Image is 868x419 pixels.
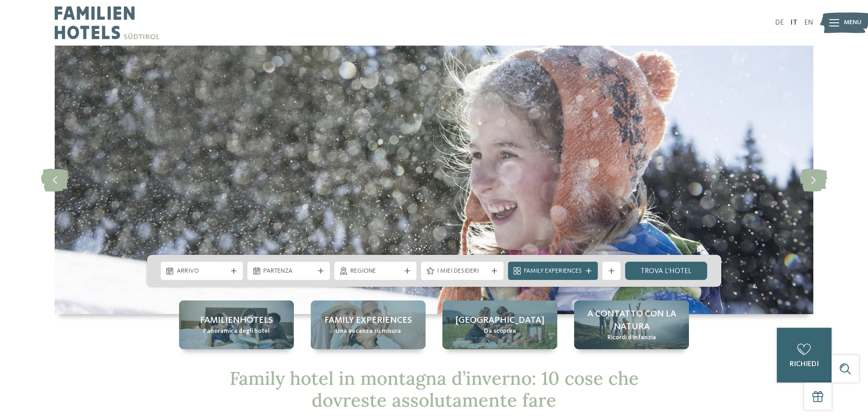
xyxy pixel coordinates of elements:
[777,328,832,383] a: richiedi
[335,327,401,336] span: Una vacanza su misura
[230,367,639,412] span: Family hotel in montagna d’inverno: 10 cose che dovreste assolutamente fare
[791,19,797,26] a: IT
[177,267,227,276] span: Arrivo
[200,314,273,327] span: Familienhotels
[203,327,270,336] span: Panoramica degli hotel
[350,267,401,276] span: Regione
[311,300,426,349] a: Family hotel in montagna d’inverno: 10 consigli per voi Family experiences Una vacanza su misura
[442,300,557,349] a: Family hotel in montagna d’inverno: 10 consigli per voi [GEOGRAPHIC_DATA] Da scoprire
[456,314,544,327] span: [GEOGRAPHIC_DATA]
[844,18,862,27] span: Menu
[179,300,294,349] a: Family hotel in montagna d’inverno: 10 consigli per voi Familienhotels Panoramica degli hotel
[804,19,813,26] a: EN
[324,314,412,327] span: Family experiences
[55,46,813,314] img: Family hotel in montagna d’inverno: 10 consigli per voi
[583,308,680,333] span: A contatto con la natura
[574,300,689,349] a: Family hotel in montagna d’inverno: 10 consigli per voi A contatto con la natura Ricordi d’infanzia
[625,262,708,280] a: trova l’hotel
[263,267,314,276] span: Partenza
[607,333,656,342] span: Ricordi d’infanzia
[524,267,582,276] span: Family Experiences
[437,267,488,276] span: I miei desideri
[484,327,516,336] span: Da scoprire
[790,361,819,368] span: richiedi
[775,19,784,26] a: DE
